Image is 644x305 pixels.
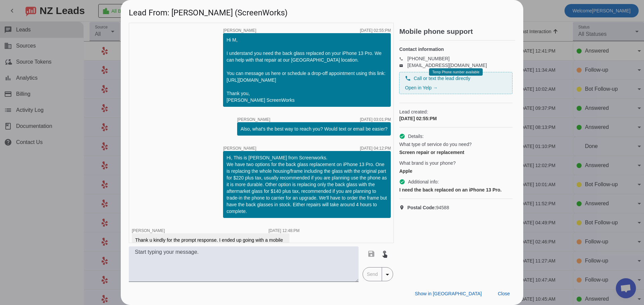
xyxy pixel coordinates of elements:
div: Hi M, I understand you need the back glass replaced on your iPhone 13 Pro. We can help with that ... [226,36,387,103]
span: Close [498,291,510,296]
span: 94588 [407,204,449,211]
div: Screen repair or replacement [399,149,513,156]
div: I need the back replaced on an iPhone 13 Pro. [399,186,513,193]
div: Also, what's the best way to reach you? Would text or email be easier?​ [240,126,387,132]
div: [DATE] 02:55:PM [399,115,513,122]
span: [PERSON_NAME] [223,28,256,32]
span: Temp Phone number available [432,70,479,74]
div: [DATE] 02:55:PM [360,28,391,32]
span: Details: [408,133,424,140]
div: Hi, This is [PERSON_NAME] from Screenworks. We have two options for the back glass replacement on... [226,154,387,215]
span: What brand is your phone? [399,160,455,166]
span: [PERSON_NAME] [237,118,270,122]
span: Additional info: [408,178,439,185]
div: Apple [399,168,513,174]
div: [DATE] 04:12:PM [360,146,391,150]
a: [EMAIL_ADDRESS][DOMAIN_NAME] [407,63,487,68]
div: [DATE] 12:48:PM [269,229,300,233]
span: Show in [GEOGRAPHIC_DATA] [415,291,482,296]
strong: Postal Code: [407,205,436,210]
mat-icon: location_on [399,205,407,210]
mat-icon: arrow_drop_down [383,271,391,279]
span: Lead created: [399,108,513,115]
h2: Mobile phone support [399,28,515,35]
div: Thank u kindly for the prompt response. I ended up going with a mobile repair for $129 [135,237,286,250]
h4: Contact information [399,46,513,53]
mat-icon: touch_app [381,250,389,258]
span: [PERSON_NAME] [223,146,256,150]
button: Show in [GEOGRAPHIC_DATA] [410,288,487,300]
span: What type of service do you need? [399,141,472,148]
a: Open in Yelp → [405,85,437,90]
span: Call or text the lead directly [414,75,470,82]
mat-icon: phone [399,57,407,60]
mat-icon: check_circle [399,179,405,185]
span: [PERSON_NAME] [132,228,165,233]
mat-icon: phone [405,75,411,81]
button: Close [492,288,515,300]
mat-icon: check_circle [399,133,405,139]
a: [PHONE_NUMBER] [407,56,449,61]
mat-icon: email [399,64,407,67]
div: [DATE] 03:01:PM [360,118,391,122]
